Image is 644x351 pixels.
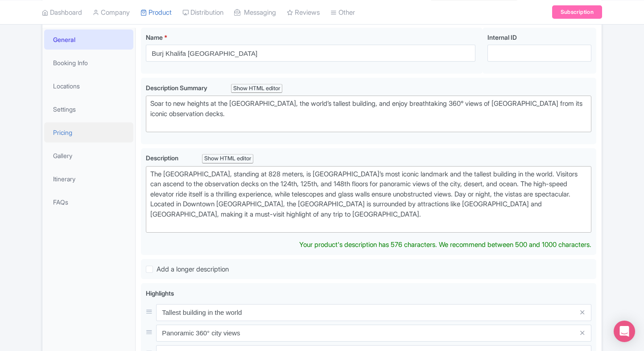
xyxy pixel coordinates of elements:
span: Internal ID [487,33,517,41]
div: The [GEOGRAPHIC_DATA], standing at 828 meters, is [GEOGRAPHIC_DATA]’s most iconic landmark and th... [150,169,587,230]
div: Open Intercom Messenger [614,321,635,342]
a: Pricing [44,122,133,142]
span: Name [146,33,163,41]
a: General [44,29,133,50]
a: Subscription [552,5,602,19]
div: Soar to new heights at the [GEOGRAPHIC_DATA], the world’s tallest building, and enjoy breathtakin... [150,99,587,129]
span: Add a longer description [157,265,229,273]
div: Your product's description has 576 characters. We recommend between 500 and 1000 characters. [299,240,591,250]
div: Show HTML editor [231,84,282,93]
a: Gallery [44,146,133,166]
a: Locations [44,76,133,96]
a: Booking Info [44,53,133,73]
span: Description [146,154,180,162]
div: Show HTML editor [202,154,253,163]
a: Settings [44,99,133,119]
span: Description Summary [146,84,209,92]
a: FAQs [44,192,133,212]
a: Itinerary [44,169,133,189]
span: Highlights [146,289,174,297]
